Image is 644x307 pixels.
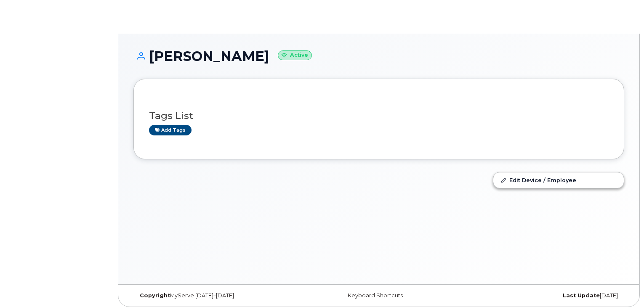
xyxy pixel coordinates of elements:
a: Keyboard Shortcuts [348,292,403,299]
a: Edit Device / Employee [493,172,624,188]
h1: [PERSON_NAME] [133,49,624,64]
h3: Tags List [149,111,609,121]
div: [DATE] [460,292,624,299]
small: Active [278,50,312,60]
strong: Last Update [563,292,600,299]
strong: Copyright [140,292,170,299]
a: Add tags [149,125,192,135]
div: MyServe [DATE]–[DATE] [133,292,297,299]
